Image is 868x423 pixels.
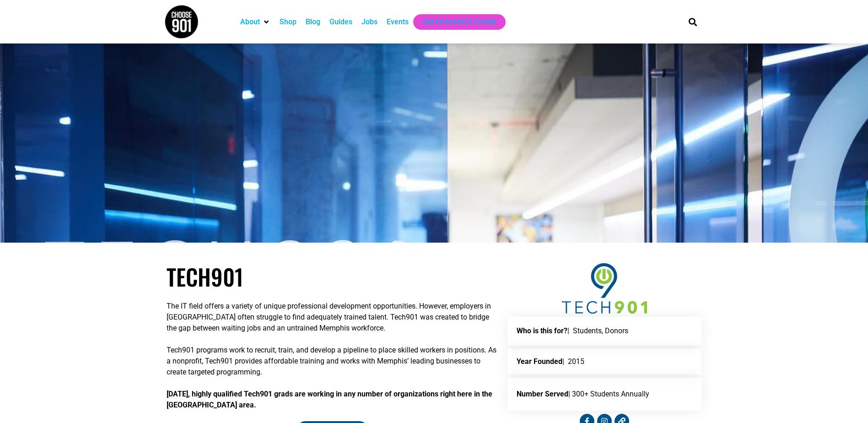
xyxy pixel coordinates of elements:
[517,387,692,401] p: | 300+ Students Annually
[240,16,260,27] a: About
[306,16,320,27] a: Blog
[387,16,409,27] a: Events
[167,390,492,409] strong: [DATE], highly qualified Tech901 grads are working in any number of organizations right here in t...
[517,326,567,335] strong: Who is this for?
[422,16,496,27] a: Get Choose901 Emails
[517,390,568,398] strong: Number Served
[517,357,562,366] strong: Year Founded
[517,326,692,336] p: | Students, Donors
[280,16,297,27] a: Shop
[329,16,352,27] a: Guides
[167,301,499,334] p: The IT field offers a variety of unique professional development opportunities. However, employer...
[517,358,692,365] p: | 2015
[167,260,243,293] a: Tech901
[167,345,499,378] p: Tech901 programs work to recruit, train, and develop a pipeline to place skilled workers in posit...
[236,14,673,30] nav: Main nav
[361,16,377,27] a: Jobs
[236,14,275,30] div: About
[685,14,700,29] div: Search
